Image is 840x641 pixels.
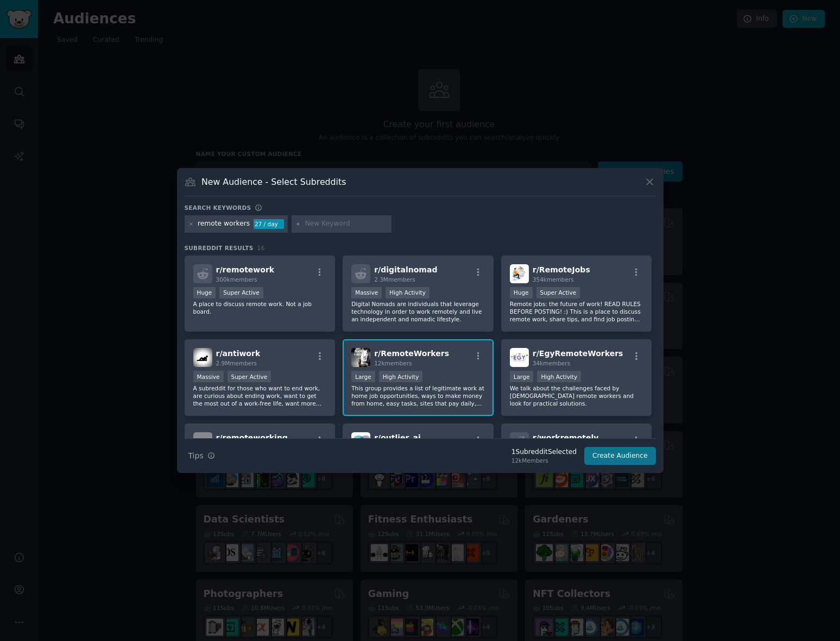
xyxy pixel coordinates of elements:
[193,300,327,315] p: A place to discuss remote work. Not a job board.
[533,360,570,366] span: 34k members
[536,287,580,298] div: Super Active
[351,432,370,451] img: outlier_ai
[510,264,529,283] img: RemoteJobs
[257,245,265,251] span: 16
[193,371,224,382] div: Massive
[510,287,533,298] div: Huge
[185,446,219,465] button: Tips
[254,219,284,229] div: 27 / day
[185,204,251,211] h3: Search keywords
[216,265,275,274] span: r/ remotework
[386,287,430,298] div: High Activity
[374,276,415,283] span: 2.3M members
[351,300,485,323] p: Digital Nomads are individuals that leverage technology in order to work remotely and live an ind...
[374,433,421,442] span: r/ outlier_ai
[193,384,327,407] p: A subreddit for those who want to end work, are curious about ending work, want to get the most o...
[510,371,534,382] div: Large
[193,287,216,298] div: Huge
[185,244,254,252] span: Subreddit Results
[510,384,643,407] p: We talk about the challenges faced by [DEMOGRAPHIC_DATA] remote workers and look for practical so...
[533,265,590,274] span: r/ RemoteJobs
[188,450,204,462] span: Tips
[374,360,412,366] span: 12k members
[511,457,577,464] div: 12k Members
[305,219,388,229] input: New Keyword
[533,433,599,442] span: r/ workremotely
[533,349,623,358] span: r/ EgyRemoteWorkers
[533,276,574,283] span: 354k members
[351,348,370,367] img: RemoteWorkers
[216,433,288,442] span: r/ remoteworking
[584,447,656,465] button: Create Audience
[351,287,382,298] div: Massive
[228,371,271,382] div: Super Active
[510,300,643,323] p: Remote jobs: the future of work! READ RULES BEFORE POSTING! :) This is a place to discuss remote ...
[351,371,375,382] div: Large
[219,287,263,298] div: Super Active
[198,219,250,229] div: remote workers
[379,371,423,382] div: High Activity
[216,276,257,283] span: 300k members
[216,349,261,358] span: r/ antiwork
[374,349,449,358] span: r/ RemoteWorkers
[193,348,212,367] img: antiwork
[510,348,529,367] img: EgyRemoteWorkers
[193,432,212,451] img: remoteworking
[374,265,437,274] span: r/ digitalnomad
[201,176,346,188] h3: New Audience - Select Subreddits
[351,384,485,407] p: This group provides a list of legitimate work at home job opportunities, ways to make money from ...
[511,447,577,457] div: 1 Subreddit Selected
[216,360,257,366] span: 2.9M members
[537,371,581,382] div: High Activity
